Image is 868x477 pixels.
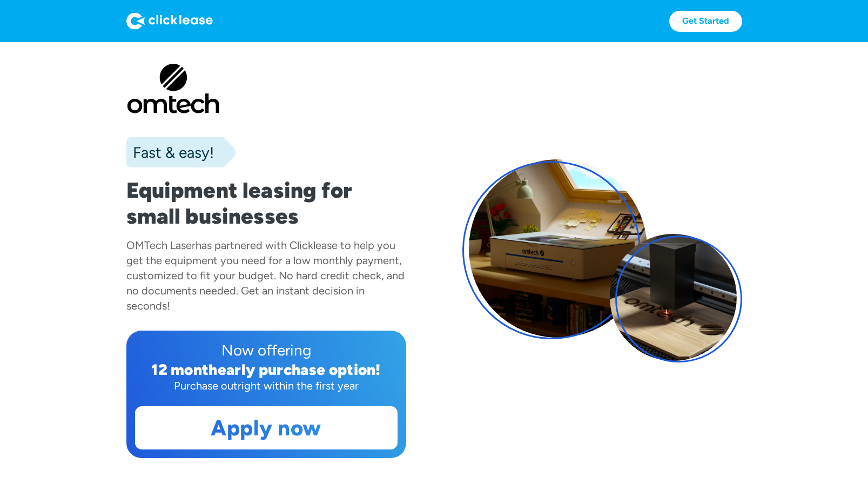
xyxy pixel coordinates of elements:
[218,360,381,379] div: early purchase option!
[136,407,397,449] a: Apply now
[126,12,213,30] img: Logo
[135,339,398,361] div: Now offering
[151,360,218,379] div: 12 month
[126,142,214,163] div: Fast & easy!
[126,239,405,312] div: has partnered with Clicklease to help you get the equipment you need for a low monthly payment, c...
[135,378,398,393] div: Purchase outright within the first year
[126,177,406,229] h1: Equipment leasing for small businesses
[126,239,196,252] div: OMTech Laser
[669,11,742,32] a: Get Started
